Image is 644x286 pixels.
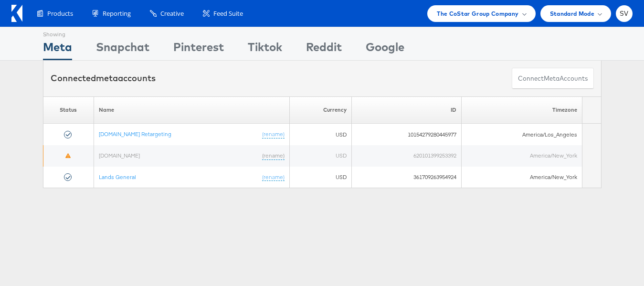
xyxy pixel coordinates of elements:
td: 361709263954924 [352,167,461,188]
div: Tiktok [248,39,282,60]
span: meta [96,73,118,84]
span: The CoStar Group Company [437,9,518,19]
span: Standard Mode [550,9,594,19]
a: [DOMAIN_NAME] Retargeting [99,130,171,138]
a: [DOMAIN_NAME] [99,152,140,159]
th: ID [352,96,461,124]
div: Showing [43,27,72,39]
div: Connected accounts [51,72,156,85]
td: America/New_York [461,145,582,167]
div: Pinterest [173,39,224,60]
span: Creative [160,9,184,18]
td: USD [289,145,352,167]
th: Name [94,96,289,124]
div: Reddit [306,39,342,60]
div: Snapchat [96,39,149,60]
span: Reporting [103,9,131,18]
span: SV [620,11,629,17]
a: (rename) [262,130,285,138]
span: Products [47,9,73,18]
th: Timezone [461,96,582,124]
a: Lands General [99,173,136,180]
button: ConnectmetaAccounts [512,68,594,89]
span: meta [544,74,560,83]
div: Google [366,39,404,60]
td: America/New_York [461,167,582,188]
td: USD [289,124,352,145]
a: (rename) [262,173,285,181]
div: Meta [43,39,72,60]
span: Feed Suite [213,9,243,18]
td: 620101399253392 [352,145,461,167]
th: Status [43,96,94,124]
a: (rename) [262,152,285,160]
td: 10154279280445977 [352,124,461,145]
td: America/Los_Angeles [461,124,582,145]
td: USD [289,167,352,188]
th: Currency [289,96,352,124]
